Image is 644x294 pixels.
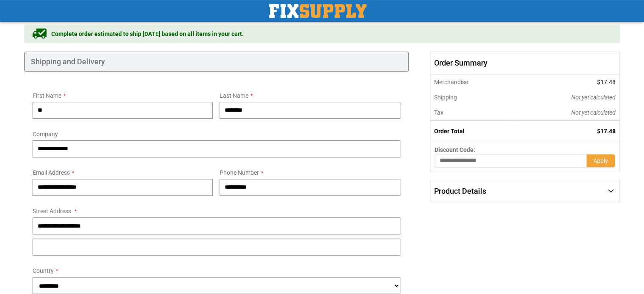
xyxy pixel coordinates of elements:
span: Complete order estimated to ship [DATE] based on all items in your cart. [51,30,244,38]
span: Order Summary [430,52,620,74]
span: Email Address [33,169,70,176]
span: Street Address [33,208,71,214]
span: $17.48 [597,128,616,135]
th: Merchandise [430,74,514,90]
img: Fix Industrial Supply [269,4,366,18]
span: Shipping [434,94,457,101]
a: store logo [269,4,366,18]
strong: Order Total [434,128,465,135]
button: Apply [586,154,615,168]
span: Phone Number [220,169,259,176]
span: Company [33,131,58,137]
span: Not yet calculated [571,109,616,116]
span: Last Name [220,92,248,99]
span: First Name [33,92,61,99]
span: Country [33,267,54,274]
div: Shipping and Delivery [24,52,409,72]
span: Not yet calculated [571,94,616,101]
span: Apply [593,157,608,164]
th: Tax [430,105,514,121]
span: Discount Code: [435,146,475,153]
span: $17.48 [597,79,616,85]
span: Product Details [434,187,486,195]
